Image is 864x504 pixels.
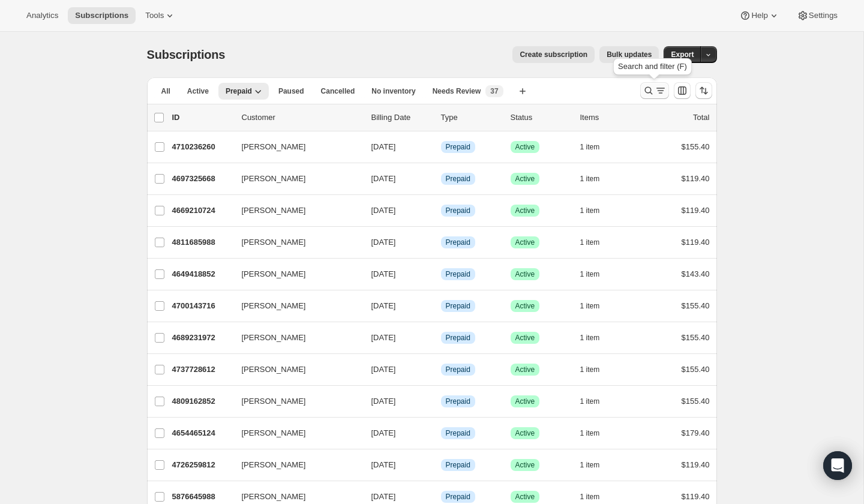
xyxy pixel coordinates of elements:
div: 4669210724[PERSON_NAME][DATE]InfoPrepaidSuccessActive1 item$119.40 [172,202,710,219]
button: 1 item [580,329,613,346]
span: 1 item [580,238,600,247]
span: [PERSON_NAME] [242,364,306,376]
span: Prepaid [446,365,470,374]
button: Customize table column order and visibility [674,82,691,99]
button: [PERSON_NAME] [235,265,355,284]
span: Help [751,11,767,20]
span: [PERSON_NAME] [242,332,306,344]
span: Prepaid [446,142,470,152]
span: Active [515,365,535,374]
span: [PERSON_NAME] [242,491,306,503]
button: 1 item [580,361,613,378]
span: [PERSON_NAME] [242,427,306,439]
button: Search and filter results [640,82,669,99]
span: [PERSON_NAME] [242,173,306,185]
span: Prepaid [226,86,252,96]
span: Active [515,492,535,502]
button: 1 item [580,425,613,442]
span: 1 item [580,492,600,502]
span: Subscriptions [75,11,128,20]
span: [DATE] [371,492,396,501]
p: 4737728612 [172,364,232,376]
span: Paused [278,86,304,96]
div: Type [441,112,501,124]
span: [PERSON_NAME] [242,459,306,471]
button: 1 item [580,457,613,473]
span: 1 item [580,365,600,374]
button: 1 item [580,170,613,187]
span: Cancelled [321,86,355,96]
span: Bulk updates [607,50,652,59]
span: [DATE] [371,397,396,406]
div: 4654465124[PERSON_NAME][DATE]InfoPrepaidSuccessActive1 item$179.40 [172,425,710,442]
span: Active [515,238,535,247]
span: $179.40 [682,428,710,437]
div: 4700143716[PERSON_NAME][DATE]InfoPrepaidSuccessActive1 item$155.40 [172,298,710,314]
p: 4809162852 [172,395,232,407]
span: 1 item [580,333,600,343]
button: [PERSON_NAME] [235,360,355,379]
span: [DATE] [371,460,396,469]
p: Total [693,112,709,124]
span: [PERSON_NAME] [242,300,306,312]
span: 1 item [580,460,600,470]
button: [PERSON_NAME] [235,392,355,411]
p: Billing Date [371,112,431,124]
span: Tools [145,11,164,20]
p: 4669210724 [172,205,232,217]
span: $155.40 [682,333,710,342]
button: Tools [138,7,183,24]
div: 4697325668[PERSON_NAME][DATE]InfoPrepaidSuccessActive1 item$119.40 [172,170,710,187]
button: Analytics [19,7,65,24]
button: 1 item [580,139,613,155]
span: Create subscription [520,50,587,59]
span: No inventory [371,86,415,96]
span: Prepaid [446,460,470,470]
div: 4726259812[PERSON_NAME][DATE]InfoPrepaidSuccessActive1 item$119.40 [172,457,710,473]
p: 4697325668 [172,173,232,185]
div: 4689231972[PERSON_NAME][DATE]InfoPrepaidSuccessActive1 item$155.40 [172,329,710,346]
button: 1 item [580,298,613,314]
div: 4649418852[PERSON_NAME][DATE]InfoPrepaidSuccessActive1 item$143.40 [172,266,710,283]
span: Settings [809,11,838,20]
span: $155.40 [682,301,710,310]
button: Bulk updates [599,46,659,63]
span: Prepaid [446,174,470,184]
span: 1 item [580,269,600,279]
button: Export [664,46,701,63]
p: Customer [242,112,362,124]
span: Active [515,142,535,152]
span: 1 item [580,397,600,406]
span: 1 item [580,428,600,438]
button: 1 item [580,234,613,251]
span: Active [515,206,535,215]
button: Subscriptions [68,7,136,24]
p: 4811685988 [172,236,232,248]
span: Active [515,428,535,438]
span: All [161,86,170,96]
button: Sort the results [695,82,712,99]
span: Prepaid [446,238,470,247]
div: 4737728612[PERSON_NAME][DATE]InfoPrepaidSuccessActive1 item$155.40 [172,361,710,378]
span: Prepaid [446,428,470,438]
span: [DATE] [371,238,396,247]
span: Active [515,174,535,184]
span: [PERSON_NAME] [242,268,306,280]
span: Subscriptions [147,48,226,61]
div: 4811685988[PERSON_NAME][DATE]InfoPrepaidSuccessActive1 item$119.40 [172,234,710,251]
span: $143.40 [682,269,710,278]
button: [PERSON_NAME] [235,424,355,443]
span: Active [515,460,535,470]
span: Prepaid [446,301,470,311]
span: [DATE] [371,142,396,151]
span: Prepaid [446,269,470,279]
p: 5876645988 [172,491,232,503]
span: $119.40 [682,460,710,469]
button: Settings [790,7,845,24]
p: ID [172,112,232,124]
span: [DATE] [371,301,396,310]
span: $119.40 [682,206,710,215]
div: 4809162852[PERSON_NAME][DATE]InfoPrepaidSuccessActive1 item$155.40 [172,393,710,410]
button: Create subscription [512,46,595,63]
span: Prepaid [446,206,470,215]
